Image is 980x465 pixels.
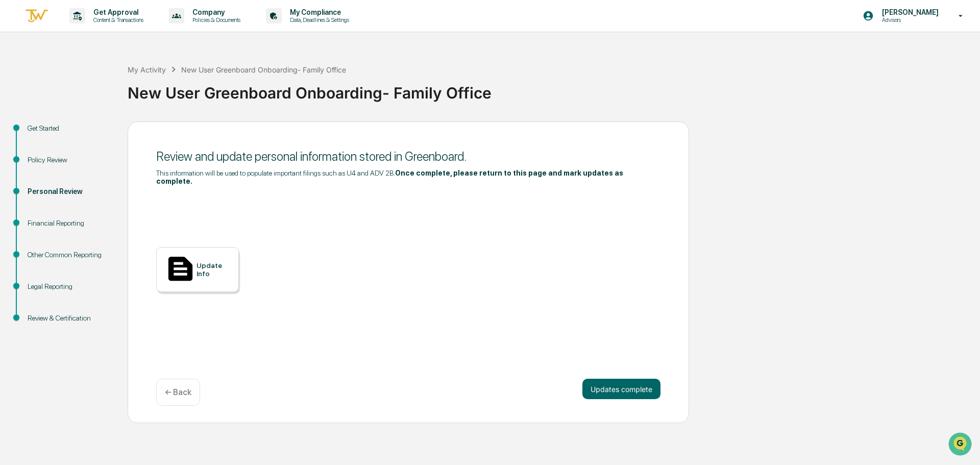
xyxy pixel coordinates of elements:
p: Advisors [874,16,944,23]
div: Review & Certification [28,313,111,324]
span: Pylon [102,173,124,181]
img: 1746055101610-c473b297-6a78-478c-a979-82029cc54cd1 [10,78,29,96]
p: ← Back [165,387,191,397]
span: Preclearance [20,129,66,139]
div: New User Greenboard Onboarding- Family Office [128,76,975,102]
div: We're available if you need us! [35,88,129,96]
div: Review and update personal information stored in Greenboard. [156,149,660,164]
p: How can we help? [10,21,186,38]
p: Company [184,8,246,16]
b: Once complete, please return to this page and mark updates as complete. [156,169,623,185]
input: Clear [27,46,168,57]
p: Content & Transactions [85,16,149,23]
p: Get Approval [85,8,149,16]
div: Other Common Reporting [28,250,111,260]
div: Policy Review [28,155,111,165]
div: 🔎 [10,149,18,157]
a: Powered byPylon [72,173,124,181]
a: 🖐️Preclearance [6,125,70,143]
span: Attestations [84,129,127,139]
div: Personal Review [28,186,111,197]
div: My Activity [128,65,166,74]
p: [PERSON_NAME] [874,8,944,16]
a: 🔎Data Lookup [6,144,68,162]
img: logo [24,8,49,25]
p: My Compliance [282,8,354,16]
iframe: Open customer support [947,431,975,459]
div: 🖐️ [10,130,18,138]
p: Policies & Documents [184,16,246,23]
div: Financial Reporting [28,218,111,229]
div: Update Info [197,261,231,278]
div: Get Started [28,123,111,134]
div: 🗄️ [74,130,82,138]
div: Start new chat [35,78,167,88]
span: Data Lookup [20,148,64,158]
div: Legal Reporting [28,281,111,292]
button: Updates complete [582,379,660,399]
div: This information will be used to populate important filings such as U4 and ADV 2B. [156,169,660,185]
a: 🗄️Attestations [70,125,131,143]
p: Data, Deadlines & Settings [282,16,354,23]
div: New User Greenboard Onboarding- Family Office [181,65,346,74]
button: Start new chat [174,81,186,93]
